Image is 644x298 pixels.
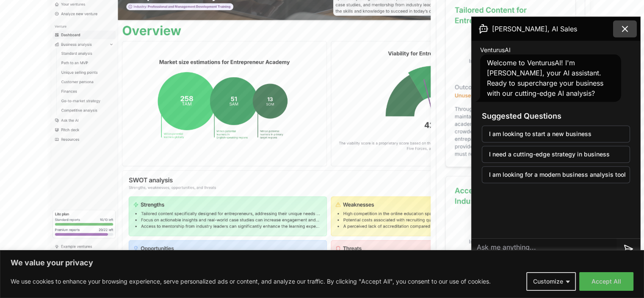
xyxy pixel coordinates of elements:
[482,125,630,142] button: I am looking to start a new business
[482,146,630,163] button: I need a cutting-edge strategy in business
[492,24,577,34] span: [PERSON_NAME], AI Sales
[579,272,633,291] button: Accept All
[480,46,511,54] span: VenturusAI
[482,110,630,122] h3: Suggested Questions
[526,272,576,291] button: Customize
[487,58,603,97] span: Welcome to VenturusAI! I'm [PERSON_NAME], your AI assistant. Ready to supercharge your business w...
[11,258,633,268] p: We value your privacy
[482,166,630,183] button: I am looking for a modern business analysis tool
[11,276,491,287] p: We use cookies to enhance your browsing experience, serve personalized ads or content, and analyz...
